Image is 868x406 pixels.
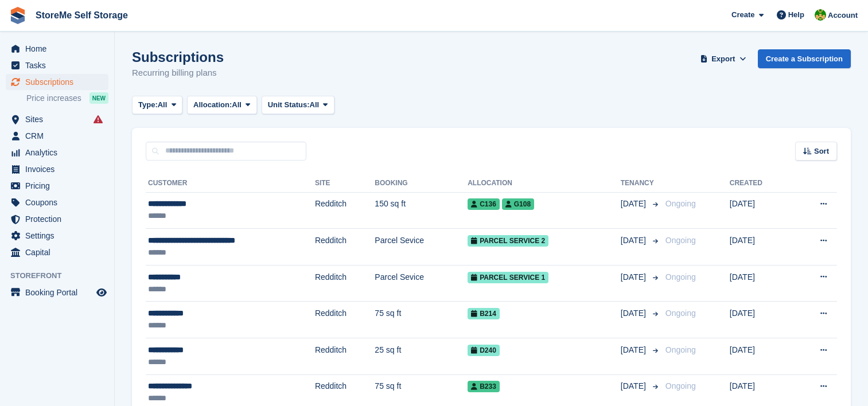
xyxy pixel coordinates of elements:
span: [DATE] [621,344,648,356]
a: menu [6,111,108,127]
span: C136 [468,198,500,210]
span: Storefront [10,270,114,282]
div: NEW [89,92,108,104]
a: menu [6,211,108,227]
span: Protection [25,211,94,227]
td: Redditch [315,229,375,266]
a: menu [6,57,108,73]
span: Type: [138,99,158,111]
span: Invoices [25,161,94,177]
span: B233 [468,381,500,392]
span: D240 [468,345,500,356]
p: Recurring billing plans [132,67,224,80]
a: menu [6,74,108,90]
span: Settings [25,228,94,244]
span: Ongoing [665,381,696,391]
span: Create [731,9,754,21]
span: Unit Status: [268,99,310,111]
th: Tenancy [621,174,661,193]
span: [DATE] [621,235,648,247]
span: Booking Portal [25,284,94,300]
th: Site [315,174,375,193]
i: Smart entry sync failures have occurred [94,115,103,124]
td: Redditch [315,338,375,375]
span: Pricing [25,178,94,194]
td: Redditch [315,192,375,229]
a: Price increases NEW [26,92,108,104]
button: Export [698,49,749,68]
a: Create a Subscription [758,49,851,68]
td: 25 sq ft [375,338,468,375]
th: Allocation [468,174,621,193]
th: Booking [375,174,468,193]
a: menu [6,228,108,244]
td: 150 sq ft [375,192,468,229]
span: Help [788,9,804,21]
button: Type: All [132,96,182,115]
span: Capital [25,244,94,260]
span: Analytics [25,145,94,161]
span: Ongoing [665,199,696,208]
td: Parcel Sevice [375,265,468,302]
h1: Subscriptions [132,49,224,65]
a: menu [6,161,108,177]
span: Price increases [26,93,81,104]
span: Ongoing [665,345,696,354]
a: StoreMe Self Storage [31,6,133,25]
span: Coupons [25,194,94,210]
td: Redditch [315,302,375,338]
td: [DATE] [730,192,792,229]
a: menu [6,284,108,300]
span: Ongoing [665,272,696,282]
span: Sites [25,111,94,127]
span: [DATE] [621,198,648,210]
span: [DATE] [621,271,648,283]
span: Tasks [25,57,94,73]
span: Sort [814,146,829,157]
span: Parcel Service 2 [468,235,548,247]
img: stora-icon-8386f47178a22dfd0bd8f6a31ec36ba5ce8667c1dd55bd0f319d3a0aa187defe.svg [9,7,26,24]
span: Ongoing [665,309,696,318]
span: Home [25,41,94,57]
span: All [310,99,320,111]
span: CRM [25,128,94,144]
td: [DATE] [730,338,792,375]
span: [DATE] [621,380,648,392]
td: [DATE] [730,265,792,302]
span: Allocation: [193,99,232,111]
td: 75 sq ft [375,302,468,338]
a: menu [6,194,108,210]
a: menu [6,145,108,161]
td: [DATE] [730,302,792,338]
span: Parcel Service 1 [468,272,548,283]
span: Ongoing [665,236,696,245]
button: Unit Status: All [262,96,334,115]
button: Allocation: All [187,96,257,115]
th: Customer [146,174,315,193]
a: menu [6,41,108,57]
a: menu [6,128,108,144]
span: All [232,99,242,111]
a: menu [6,178,108,194]
a: menu [6,244,108,260]
td: Redditch [315,265,375,302]
span: B214 [468,308,500,319]
td: [DATE] [730,229,792,266]
span: [DATE] [621,307,648,319]
td: Parcel Sevice [375,229,468,266]
th: Created [730,174,792,193]
a: Preview store [95,286,108,299]
span: Subscriptions [25,74,94,90]
img: StorMe [815,9,826,21]
span: Export [711,53,735,65]
span: All [158,99,168,111]
span: Account [828,10,858,21]
span: G108 [502,198,534,210]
